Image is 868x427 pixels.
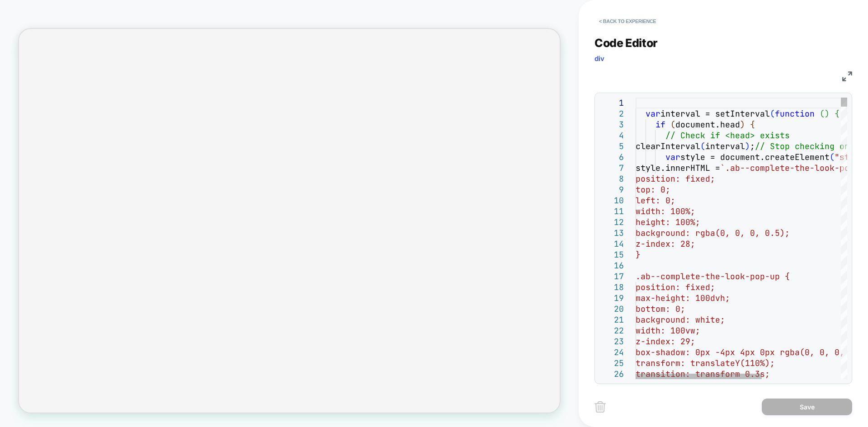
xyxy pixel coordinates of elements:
span: background: white; [636,314,725,325]
div: 11 [599,206,624,217]
span: background: rgba(0, 0, 0, 0.5); [636,228,790,238]
span: bottom: 0; [636,304,685,314]
div: 16 [599,260,624,271]
button: < Back to experience [594,14,660,28]
span: height: 100%; [636,217,700,227]
div: 26 [599,369,624,380]
div: 8 [599,174,624,184]
span: var [646,108,660,119]
span: { [750,119,755,130]
span: max-height: 100dvh; [636,293,730,303]
span: z-index: 29; [636,336,695,347]
span: } [636,249,641,260]
div: 18 [599,282,624,293]
span: ) [745,141,750,151]
div: 24 [599,347,624,358]
div: 2 [599,108,624,119]
span: ; [750,141,755,151]
div: 6 [599,152,624,163]
div: 13 [599,228,624,239]
div: 23 [599,336,624,347]
span: width: 100%; [636,206,695,216]
span: transition: transform 0.3s; [636,369,770,379]
span: clearInterval [636,141,700,151]
span: // Check if <head> exists [665,130,790,141]
span: .ab--complete-the-look-pop-up { [636,271,790,282]
span: function [775,108,815,119]
div: 20 [599,304,624,314]
span: z-index: 28; [636,239,695,249]
span: if [656,119,665,130]
div: 1 [599,98,624,108]
span: ) [825,108,830,119]
div: 21 [599,314,624,325]
span: position: fixed; [636,282,715,292]
span: ( [770,108,775,119]
img: fullscreen [842,71,852,81]
span: position: fixed; [636,174,715,184]
span: { [835,108,840,119]
div: 17 [599,271,624,282]
span: document.head [675,119,740,130]
span: var [665,152,680,162]
span: ( [700,141,705,151]
div: 7 [599,163,624,174]
span: style.innerHTML = [636,163,720,173]
span: transform: translateY(110%); [636,358,775,368]
div: 12 [599,217,624,228]
span: top: 0; [636,184,670,195]
span: ( [820,108,825,119]
div: 3 [599,119,624,130]
span: width: 100vw; [636,325,700,336]
span: ) [740,119,745,130]
div: 14 [599,239,624,249]
span: left: 0; [636,195,675,206]
div: 15 [599,249,624,260]
span: ( [830,152,835,162]
div: 9 [599,184,624,195]
div: 19 [599,293,624,304]
span: style = document.createElement [680,152,830,162]
span: div [594,54,604,63]
div: 22 [599,325,624,336]
div: 5 [599,141,624,152]
div: 4 [599,130,624,141]
span: Code Editor [594,36,658,50]
span: ( [670,119,675,130]
span: interval [705,141,745,151]
img: delete [594,401,606,413]
button: Save [762,399,852,415]
div: 10 [599,195,624,206]
div: 25 [599,358,624,369]
span: interval = setInterval [660,108,770,119]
